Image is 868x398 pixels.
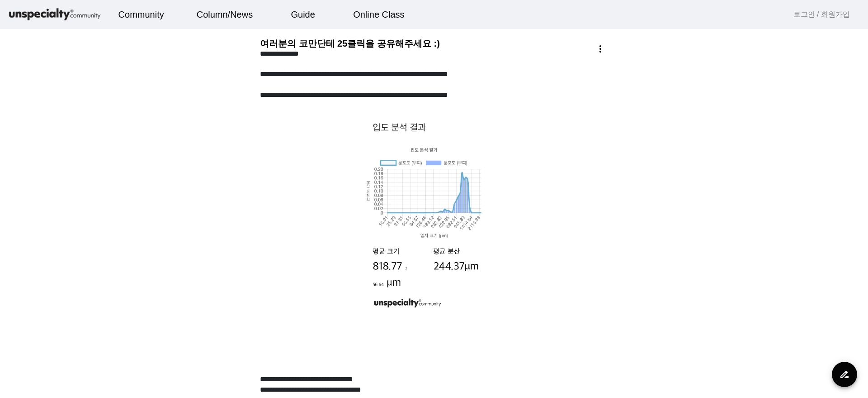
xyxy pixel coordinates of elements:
img: 2a442c4362422b26a41fff4d3b37057b.jpeg [260,117,590,316]
a: Guide [284,2,322,27]
a: 로그인 / 회원가입 [793,9,850,20]
a: Column/News [189,2,260,27]
a: Community [111,2,171,27]
a: Online Class [346,2,411,27]
h3: 여러분의 코만단테 25클릭을 공유해주세요 :) [260,38,611,49]
img: logo [7,7,102,23]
